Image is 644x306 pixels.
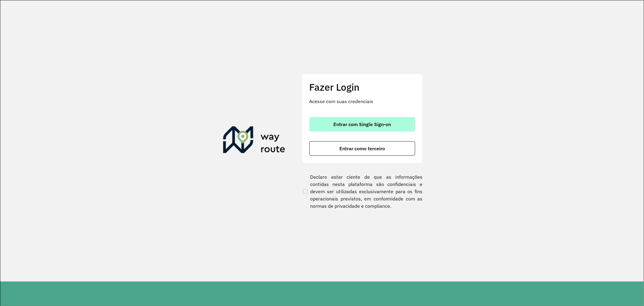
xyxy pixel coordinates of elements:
img: Roteirizador AmbevTech [223,126,285,155]
label: Declaro estar ciente de que as informações contidas nesta plataforma são confidenciais e devem se... [302,173,423,210]
p: Acesse com suas credenciais [309,98,415,105]
span: Entrar como terceiro [339,146,385,151]
span: Entrar com Single Sign-on [333,122,391,127]
button: button [309,141,415,156]
h2: Fazer Login [309,81,415,93]
button: button [309,117,415,132]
